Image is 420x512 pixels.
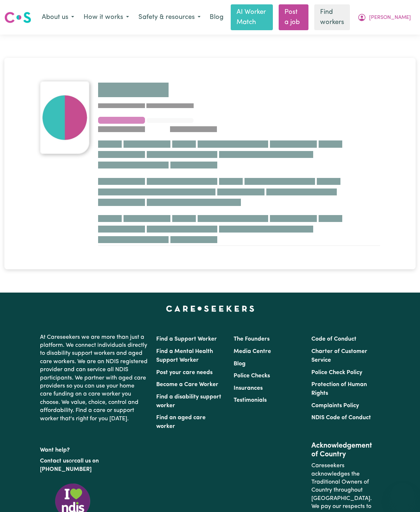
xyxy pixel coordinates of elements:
a: Insurances [234,385,263,391]
a: Police Check Policy [311,370,362,376]
a: AI Worker Match [231,4,273,30]
a: Post your care needs [156,370,213,376]
button: Safety & resources [134,10,205,25]
img: Careseekers logo [4,11,31,24]
a: Careseekers logo [4,9,31,26]
p: Want help? [40,443,148,454]
a: Find workers [314,4,350,30]
a: Testimonials [234,397,267,403]
a: Police Checks [234,373,270,379]
p: At Careseekers we are more than just a platform. We connect individuals directly to disability su... [40,330,148,426]
a: Careseekers home page [166,306,254,311]
a: call us on [PHONE_NUMBER] [40,458,99,472]
a: Contact us [40,458,69,464]
p: or [40,454,148,476]
button: How it works [79,10,134,25]
a: NDIS Code of Conduct [311,415,371,421]
a: Post a job [279,4,308,30]
button: About us [37,10,79,25]
a: Find a Mental Health Support Worker [156,349,213,363]
a: Find an aged care worker [156,415,206,429]
a: Find a Support Worker [156,336,217,342]
a: Become a Care Worker [156,382,218,388]
h2: Acknowledgement of Country [311,441,380,459]
a: Find a disability support worker [156,394,221,409]
a: Blog [234,361,246,367]
a: Protection of Human Rights [311,382,367,396]
span: [PERSON_NAME] [369,14,411,22]
button: My Account [353,10,416,25]
a: Media Centre [234,349,271,354]
a: The Founders [234,336,270,342]
a: Complaints Policy [311,403,359,409]
iframe: Button to launch messaging window [391,483,414,506]
a: Charter of Customer Service [311,349,367,363]
a: Code of Conduct [311,336,356,342]
a: Blog [205,9,228,25]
